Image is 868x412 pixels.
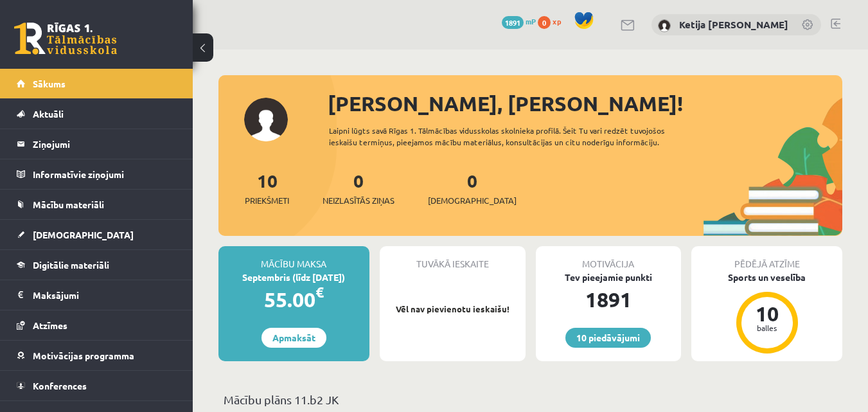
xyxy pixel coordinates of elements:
[33,350,134,361] span: Motivācijas programma
[33,259,109,271] span: Digitālie materiāli
[538,16,567,26] a: 0 xp
[33,199,104,210] span: Mācību materiāli
[17,371,177,400] a: Konferences
[33,280,177,310] legend: Maksājumi
[33,380,87,391] span: Konferences
[502,16,524,29] span: 1891
[526,16,536,26] span: mP
[218,271,369,284] div: Septembris (līdz [DATE])
[224,391,837,408] p: Mācību plāns 11.b2 JK
[428,169,517,207] a: 0[DEMOGRAPHIC_DATA]
[17,99,177,129] a: Aktuāli
[691,271,842,355] a: Sports un veselība 10 balles
[17,159,177,189] a: Informatīvie ziņojumi
[691,246,842,271] div: Pēdējā atzīme
[218,284,369,315] div: 55.00
[536,284,682,315] div: 1891
[17,129,177,159] a: Ziņojumi
[33,159,177,189] legend: Informatīvie ziņojumi
[428,194,517,207] span: [DEMOGRAPHIC_DATA]
[33,319,67,331] span: Atzīmes
[748,324,786,332] div: balles
[536,271,682,284] div: Tev pieejamie punkti
[17,220,177,249] a: [DEMOGRAPHIC_DATA]
[261,328,326,348] a: Apmaksāt
[218,246,369,271] div: Mācību maksa
[538,16,551,29] span: 0
[33,78,66,89] span: Sākums
[691,271,842,284] div: Sports un veselība
[14,22,117,55] a: Rīgas 1. Tālmācības vidusskola
[502,16,536,26] a: 1891 mP
[315,283,324,301] span: €
[328,88,842,119] div: [PERSON_NAME], [PERSON_NAME]!
[323,169,394,207] a: 0Neizlasītās ziņas
[658,19,671,32] img: Ketija Nikola Kmeta
[565,328,651,348] a: 10 piedāvājumi
[329,125,704,148] div: Laipni lūgts savā Rīgas 1. Tālmācības vidusskolas skolnieka profilā. Šeit Tu vari redzēt tuvojošo...
[536,246,682,271] div: Motivācija
[553,16,561,26] span: xp
[323,194,394,207] span: Neizlasītās ziņas
[33,229,134,240] span: [DEMOGRAPHIC_DATA]
[17,250,177,280] a: Digitālie materiāli
[33,108,64,120] span: Aktuāli
[17,310,177,340] a: Atzīmes
[17,69,177,98] a: Sākums
[17,341,177,370] a: Motivācijas programma
[245,194,289,207] span: Priekšmeti
[17,280,177,310] a: Maksājumi
[748,303,786,324] div: 10
[17,190,177,219] a: Mācību materiāli
[386,303,519,316] p: Vēl nav pievienotu ieskaišu!
[380,246,526,271] div: Tuvākā ieskaite
[679,18,788,31] a: Ketija [PERSON_NAME]
[245,169,289,207] a: 10Priekšmeti
[33,129,177,159] legend: Ziņojumi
